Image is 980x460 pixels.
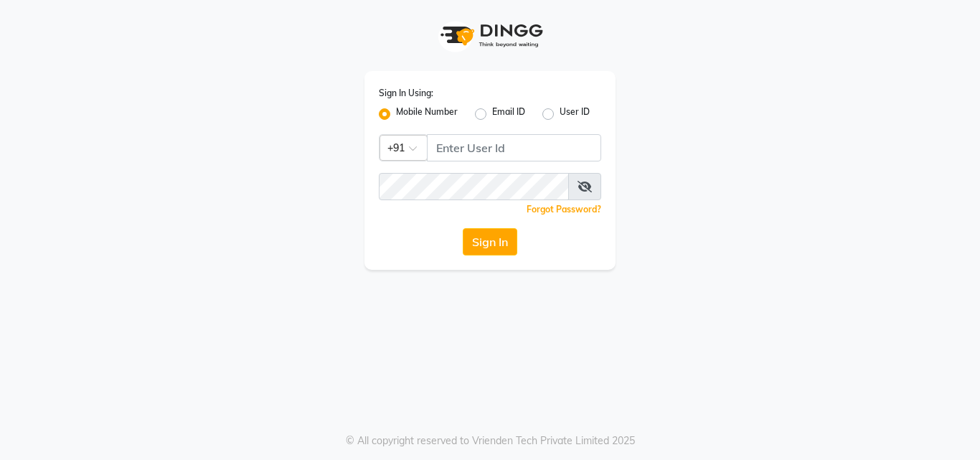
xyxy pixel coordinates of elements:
img: logo1.svg [433,14,547,57]
label: Email ID [492,105,525,123]
a: Forgot Password? [527,204,601,215]
input: Username [379,173,569,200]
label: User ID [560,105,590,123]
label: Mobile Number [396,105,458,123]
label: Sign In Using: [379,87,433,100]
button: Sign In [463,228,517,255]
input: Username [427,134,601,161]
